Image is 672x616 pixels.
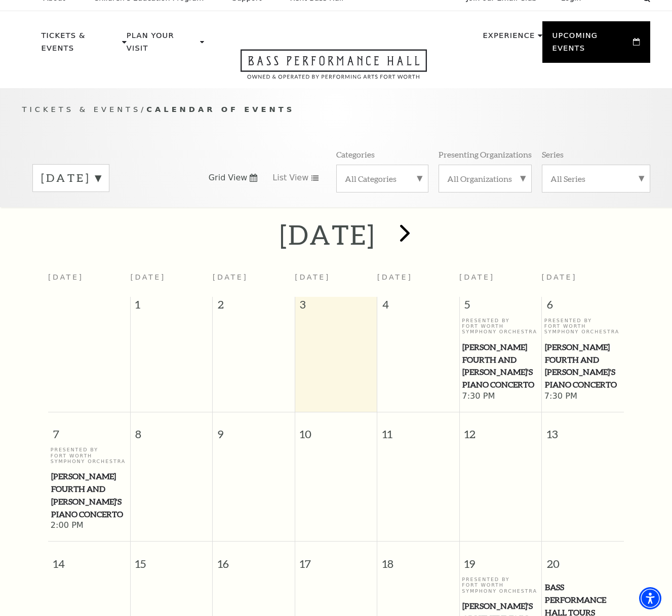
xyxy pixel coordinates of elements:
p: Plan Your Visit [127,29,197,60]
span: [DATE] [377,273,413,281]
span: 7:30 PM [462,391,539,402]
div: Accessibility Menu [639,587,661,609]
p: Experience [483,29,535,48]
p: Upcoming Events [552,29,631,60]
label: All Organizations [447,173,523,184]
span: 12 [460,412,541,447]
span: [DATE] [213,273,248,281]
label: All Categories [345,173,420,184]
span: [PERSON_NAME] Fourth and [PERSON_NAME]'s Piano Concerto [462,341,538,391]
label: All Series [550,173,642,184]
p: / [22,103,650,116]
label: [DATE] [41,170,101,186]
h2: [DATE] [280,218,375,251]
span: 20 [542,542,624,576]
span: [PERSON_NAME] Fourth and [PERSON_NAME]'s Piano Concerto [51,470,127,520]
span: 7 [48,412,130,447]
span: 4 [377,297,459,317]
p: Presented By Fort Worth Symphony Orchestra [462,576,539,594]
p: Categories [336,149,375,160]
span: 8 [131,412,212,447]
span: 15 [131,542,212,576]
span: 5 [460,297,541,317]
span: 11 [377,412,459,447]
th: [DATE] [48,267,130,297]
span: 3 [295,297,377,317]
span: 16 [213,542,294,576]
span: 7:30 PM [544,391,621,402]
p: Presenting Organizations [439,149,532,160]
span: List View [272,172,308,183]
span: 17 [295,542,377,576]
span: 19 [460,542,541,576]
span: [DATE] [459,273,495,281]
span: 10 [295,412,377,447]
span: Calendar of Events [146,105,295,113]
span: 14 [48,542,130,576]
span: Grid View [209,172,248,183]
span: [PERSON_NAME] Fourth and [PERSON_NAME]'s Piano Concerto [545,341,621,391]
span: 9 [213,412,294,447]
span: [DATE] [295,273,330,281]
a: Open this option [204,49,463,88]
p: Presented By Fort Worth Symphony Orchestra [544,318,621,335]
span: [DATE] [542,273,577,281]
span: 18 [377,542,459,576]
span: 6 [542,297,624,317]
span: 1 [131,297,212,317]
span: 2 [213,297,294,317]
span: Tickets & Events [22,105,141,113]
button: next [385,217,422,253]
span: 13 [542,412,624,447]
p: Presented By Fort Worth Symphony Orchestra [51,447,128,464]
span: [DATE] [130,273,166,281]
p: Tickets & Events [42,29,120,60]
span: 2:00 PM [51,520,128,531]
p: Presented By Fort Worth Symphony Orchestra [462,318,539,335]
p: Series [542,149,564,160]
